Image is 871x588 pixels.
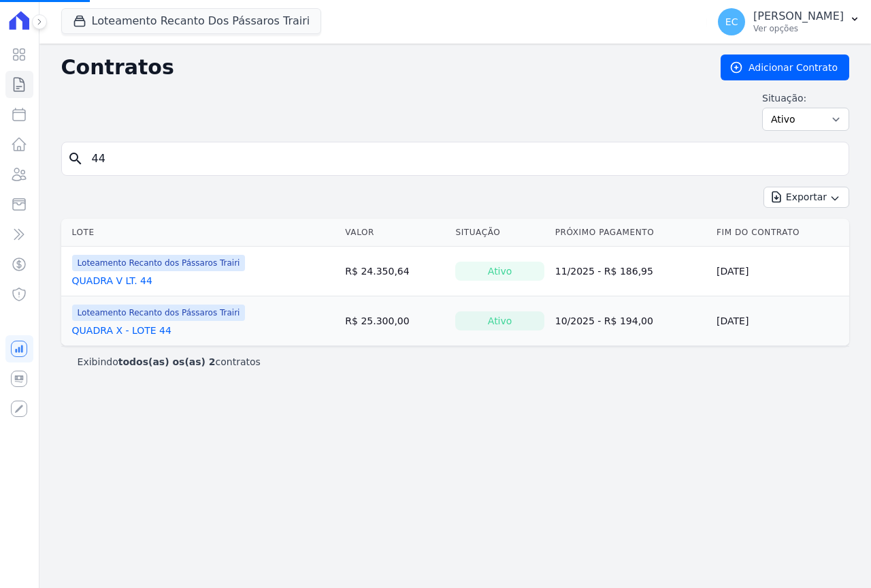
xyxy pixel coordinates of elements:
button: Loteamento Recanto Dos Pássaros Trairi [61,8,322,34]
div: Ativo [455,311,544,330]
div: Ativo [455,262,544,281]
p: [PERSON_NAME] [753,10,844,23]
p: Exibindo contratos [78,355,261,369]
th: Lote [61,219,340,247]
td: [DATE] [711,296,849,346]
th: Fim do Contrato [711,219,849,247]
td: [DATE] [711,247,849,296]
span: EC [725,17,738,27]
p: Ver opções [753,23,844,34]
a: QUADRA V LT. 44 [72,274,152,288]
a: Adicionar Contrato [721,55,849,80]
input: Buscar por nome do lote [84,145,843,172]
span: Loteamento Recanto dos Pássaros Trairi [72,305,246,321]
button: Exportar [763,187,849,208]
td: R$ 24.350,64 [340,247,450,296]
th: Próximo Pagamento [550,219,711,247]
th: Valor [340,219,450,247]
th: Situação [450,219,549,247]
td: R$ 25.300,00 [340,296,450,346]
i: search [67,151,84,167]
a: 11/2025 - R$ 186,95 [555,266,653,277]
b: todos(as) os(as) 2 [118,356,216,367]
h2: Contratos [61,55,699,80]
span: Loteamento Recanto dos Pássaros Trairi [72,255,246,271]
button: EC [PERSON_NAME] Ver opções [707,3,871,41]
a: QUADRA X - LOTE 44 [72,324,171,337]
a: 10/2025 - R$ 194,00 [555,315,653,326]
label: Situação: [762,91,849,105]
